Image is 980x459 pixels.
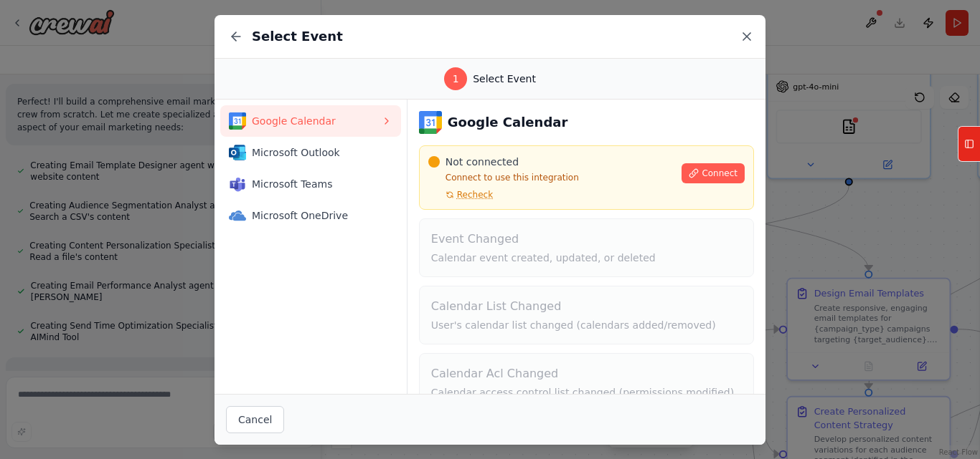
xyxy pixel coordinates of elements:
button: Microsoft OutlookMicrosoft Outlook [220,137,401,168]
button: Google CalendarGoogle Calendar [220,105,401,137]
img: Google Calendar [229,112,246,130]
h4: Event Changed [431,231,742,248]
div: 1 [444,67,467,90]
span: Recheck [457,189,493,200]
button: Cancel [226,406,284,433]
img: Google Calendar [419,111,442,134]
h4: Calendar List Changed [431,298,742,315]
button: Calendar Acl ChangedCalendar access control list changed (permissions modified) [419,353,754,412]
h3: Google Calendar [448,112,568,132]
span: Microsoft Teams [252,177,381,191]
button: Microsoft OneDriveMicrosoft OneDrive [220,200,401,231]
button: Calendar List ChangedUser's calendar list changed (calendars added/removed) [419,286,754,344]
button: Microsoft TeamsMicrosoft Teams [220,168,401,200]
span: Not connected [446,155,519,169]
button: Recheck [428,189,493,200]
h4: Calendar Acl Changed [431,365,742,382]
img: Microsoft OneDrive [229,207,246,224]
p: Connect to use this integration [428,172,674,183]
p: Calendar access control list changed (permissions modified) [431,385,742,400]
span: Microsoft Outlook [252,145,381,160]
span: Select Event [473,72,536,86]
img: Microsoft Outlook [229,144,246,161]
p: Calendar event created, updated, or deleted [431,251,742,265]
button: Event ChangedCalendar event created, updated, or deleted [419,218,754,277]
img: Microsoft Teams [229,175,246,193]
h2: Select Event [252,26,343,47]
button: Connect [682,163,745,183]
span: Microsoft OneDrive [252,208,381,223]
span: Connect [702,168,738,179]
span: Google Calendar [252,114,381,128]
p: User's calendar list changed (calendars added/removed) [431,318,742,332]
